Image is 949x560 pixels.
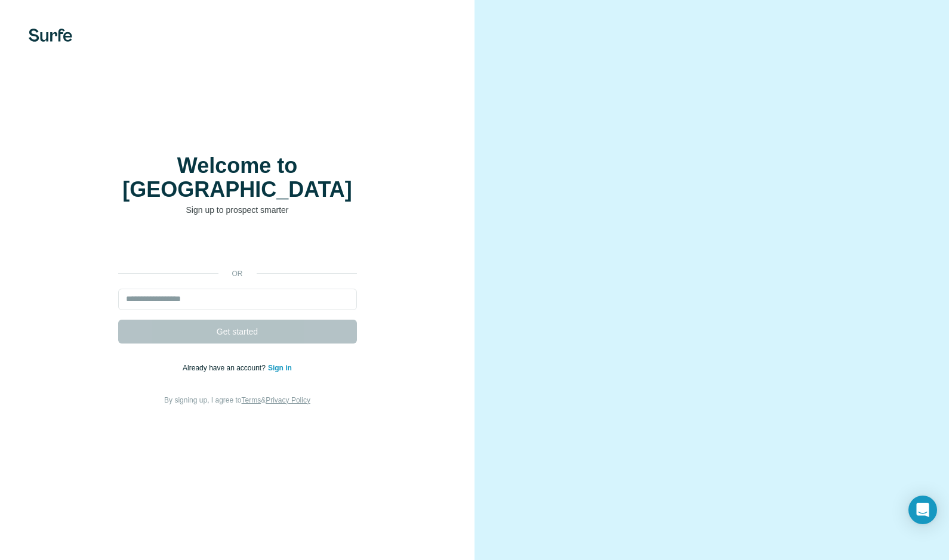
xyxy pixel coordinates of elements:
[266,396,310,404] a: Privacy Policy
[112,234,363,260] iframe: Sign in with Google Button
[164,396,310,404] span: By signing up, I agree to &
[218,268,257,279] p: or
[242,396,261,404] a: Terms
[118,204,357,216] p: Sign up to prospect smarter
[268,364,292,372] a: Sign in
[29,29,72,42] img: Surfe's logo
[183,364,268,372] span: Already have an account?
[118,154,357,202] h1: Welcome to [GEOGRAPHIC_DATA]
[908,496,937,524] div: Open Intercom Messenger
